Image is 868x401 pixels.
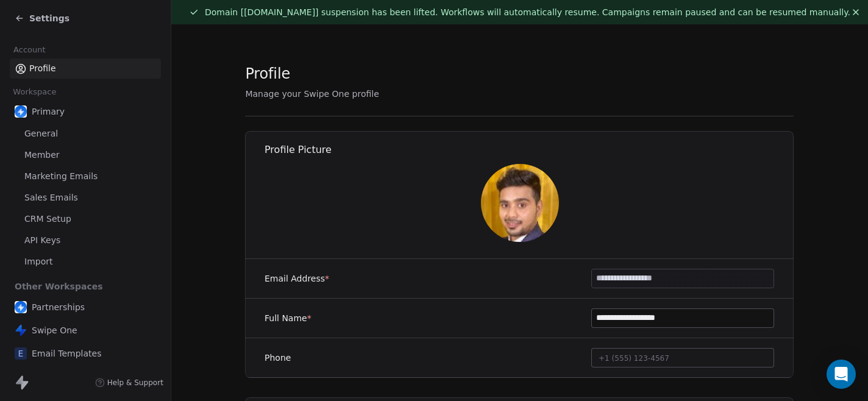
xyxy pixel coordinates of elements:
img: swipeone-app-icon.png [15,324,27,336]
span: Other Workspaces [10,277,108,296]
span: Import [24,255,52,268]
span: Partnerships [32,301,85,313]
span: Primary [32,105,65,118]
a: CRM Setup [10,209,161,229]
span: Manage your Swipe One profile [245,89,379,99]
span: General [24,127,58,140]
a: Profile [10,59,161,79]
span: Marketing Emails [24,170,98,183]
h1: Profile Picture [265,143,794,157]
a: Import [10,252,161,272]
img: user_01J93QE9VH11XXZQZDP4TWZEES.jpg [15,105,27,118]
a: Help & Support [95,378,163,388]
button: +1 (555) 123-4567 [591,348,774,367]
span: CRM Setup [24,213,71,225]
span: Workspace [8,83,62,101]
span: Swipe One [32,324,77,336]
span: Help & Support [107,378,163,388]
label: Email Address [265,272,329,285]
span: +1 (555) 123-4567 [599,354,669,363]
span: Member [24,149,60,161]
span: API Keys [24,234,60,247]
a: Marketing Emails [10,166,161,186]
a: Member [10,145,161,165]
span: Sales Emails [24,191,78,204]
a: General [10,124,161,144]
span: Domain [[DOMAIN_NAME]] suspension has been lifted. Workflows will automatically resume. Campaigns... [205,7,850,17]
div: Open Intercom Messenger [827,360,856,389]
a: API Keys [10,230,161,250]
span: Settings [29,12,69,24]
img: user_01J93QE9VH11XXZQZDP4TWZEES.jpg [15,301,27,313]
span: Account [8,41,51,59]
a: Settings [15,12,69,24]
label: Phone [265,352,291,364]
img: KxR5erVFvILiLK9qEmJNx3fek4xWe9dVfT8eDb-DblY [481,164,559,242]
span: Profile [29,62,56,75]
label: Full Name [265,312,311,324]
span: E [15,347,27,360]
span: Email Templates [32,347,101,360]
a: Sales Emails [10,188,161,208]
span: Profile [245,65,290,83]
